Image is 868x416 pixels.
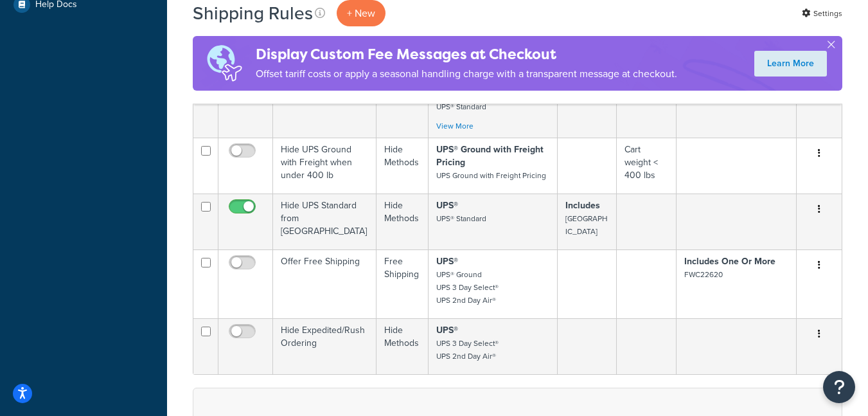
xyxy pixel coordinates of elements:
td: Cart weight < 400 lbs [617,138,676,194]
td: Hide Methods [376,318,429,374]
strong: UPS® [436,255,458,268]
a: View More [436,120,474,132]
p: Offset tariff costs or apply a seasonal handling charge with a transparent message at checkout. [256,65,677,83]
td: Offer Free Shipping [273,249,376,318]
small: UPS® Standard [436,213,486,224]
img: duties-banner-06bc72dcb5fe05cb3f9472aba00be2ae8eb53ab6f0d8bb03d382ba314ac3c341.png [193,36,256,91]
strong: UPS® Ground with Freight Pricing [436,143,544,169]
button: Open Resource Center [823,371,855,403]
td: Hide Methods [376,138,429,194]
td: Hide UPS Ground with Freight when under 400 lb [273,138,376,194]
strong: Includes [565,199,600,212]
small: FWC22620 [684,269,723,280]
td: Hide Expedited/Rush Ordering [273,318,376,374]
small: UPS® Ground UPS 3 Day Select® UPS 2nd Day Air® [436,269,499,306]
small: UPS 3 Day Select® UPS 2nd Day Air® [436,338,499,362]
a: Learn More [754,51,827,77]
h1: Shipping Rules [193,1,313,26]
small: [GEOGRAPHIC_DATA] [565,213,607,237]
strong: UPS® [436,323,458,337]
td: Free Shipping [376,249,429,318]
strong: Includes One Or More [684,255,775,268]
strong: UPS® [436,199,458,212]
a: Settings [802,5,842,23]
h4: Display Custom Fee Messages at Checkout [256,44,677,65]
small: UPS Ground with Freight Pricing [436,170,546,181]
td: Hide UPS Standard from [GEOGRAPHIC_DATA] [273,194,376,249]
td: Hide Methods [376,194,429,249]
